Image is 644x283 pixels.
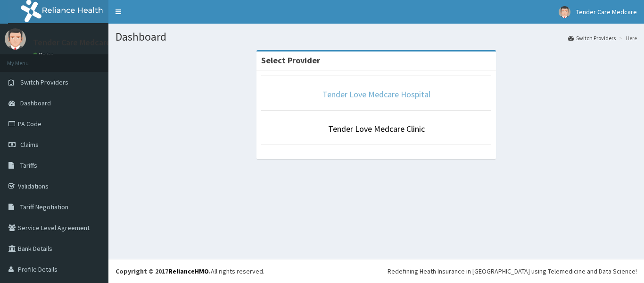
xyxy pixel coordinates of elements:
[33,38,111,47] p: Tender Care Medcare
[20,78,68,86] span: Switch Providers
[116,31,637,43] h1: Dashboard
[20,161,37,170] span: Tariffs
[322,89,430,100] a: Tender Love Medcare Hospital
[116,267,211,275] strong: Copyright © 2017 .
[617,34,637,42] li: Here
[388,266,637,276] div: Redefining Heath Insurance in [GEOGRAPHIC_DATA] using Telemedicine and Data Science!
[576,8,637,16] span: Tender Care Medcare
[20,203,68,211] span: Tariff Negotiation
[168,267,209,275] a: RelianceHMO
[261,55,320,66] strong: Select Provider
[5,28,26,50] img: User Image
[568,34,616,42] a: Switch Providers
[108,259,644,283] footer: All rights reserved.
[20,99,51,107] span: Dashboard
[559,6,570,18] img: User Image
[33,51,56,58] a: Online
[20,140,39,149] span: Claims
[328,123,425,134] a: Tender Love Medcare Clinic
